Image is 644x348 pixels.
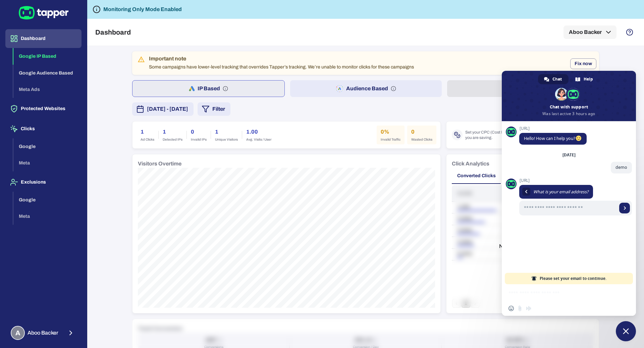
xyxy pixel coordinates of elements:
[5,99,82,118] button: Protected Websites
[465,130,569,140] span: Set your CPC (Cost Per Click) amount to see how much you are saving.
[149,55,414,62] div: Important note
[540,273,606,284] span: Please set your email to continue.
[11,326,25,340] div: A
[13,48,82,65] button: Google IP Based
[103,5,182,13] h6: Monitoring Only Mode Enabled
[5,119,82,138] button: Clicks
[381,137,400,142] span: Invalid Traffic
[138,160,181,168] h6: Visitors Overtime
[524,136,582,141] span: Hello! How can I help you?
[93,5,101,13] svg: Tapper is not blocking any fraudulent activity for this domain
[616,321,636,341] a: Close chat
[132,80,285,97] button: IP Based
[215,137,238,142] span: Unique Visitors
[163,137,182,142] span: Detected IPs
[538,74,569,84] a: Chat
[215,128,238,136] h6: 1
[141,128,154,136] h6: 1
[501,168,552,184] button: Click Frequencies
[191,137,207,142] span: Invalid IPs
[13,196,82,202] a: Google
[508,306,514,311] span: Insert an emoji
[519,201,617,215] input: Enter your email address...
[5,35,82,41] a: Dashboard
[563,26,616,39] button: Aboo Backer
[5,179,82,185] a: Exclusions
[452,168,501,184] button: Converted Clicks
[519,178,632,183] span: [URL]
[411,128,432,136] h6: 0
[13,143,82,149] a: Google
[95,28,131,36] h5: Dashboard
[149,53,414,73] div: Some campaigns have lower-level tracking that overrides Tapper’s tracking. We’re unable to monito...
[223,86,228,91] svg: IP based: Search, Display, and Shopping.
[13,53,82,59] a: Google IP Based
[246,128,271,136] h6: 1.00
[191,128,207,136] h6: 0
[619,203,630,213] a: Send
[584,74,593,84] span: Help
[391,86,396,91] svg: Audience based: Search, Display, Shopping, Video Performance Max, Demand Generation
[13,65,82,82] button: Google Audience Based
[5,173,82,192] button: Exclusions
[519,126,587,131] span: [URL]
[5,29,82,48] button: Dashboard
[246,137,271,142] span: Avg. Visits / User
[13,192,82,208] button: Google
[381,128,400,136] h6: 0%
[290,80,442,97] button: Audience Based
[5,126,82,131] a: Clicks
[552,74,562,84] span: Chat
[5,105,82,111] a: Protected Websites
[533,189,588,195] span: What is your email address?
[452,160,489,168] h6: Click Analytics
[163,128,182,136] h6: 1
[147,105,188,113] span: [DATE] - [DATE]
[5,323,82,343] button: AAboo Backer
[28,330,58,336] span: Aboo Backer
[499,243,546,250] p: No data to display...
[411,137,432,142] span: Wasted Clicks
[570,58,596,69] button: Fix now
[615,164,627,170] span: demo
[562,153,576,157] div: [DATE]
[13,138,82,155] button: Google
[198,102,230,116] button: Filter
[13,69,82,75] a: Google Audience Based
[141,137,154,142] span: Ad Clicks
[132,102,194,116] button: [DATE] - [DATE]
[569,74,600,84] a: Help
